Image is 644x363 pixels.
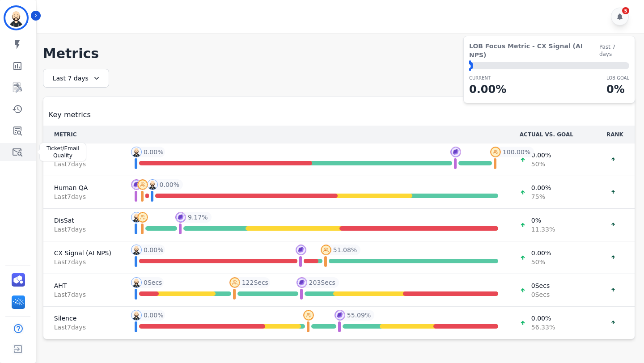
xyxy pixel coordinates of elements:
span: 0 Secs [144,278,162,287]
img: profile-pic [296,245,306,255]
span: Last 7 day s [54,323,111,332]
img: Bordered avatar [5,7,27,29]
span: AHT [54,281,111,290]
img: profile-pic [131,179,142,190]
img: profile-pic [147,179,158,190]
th: METRIC [43,126,122,144]
img: profile-pic [335,310,345,321]
span: Last 7 day s [54,192,111,201]
div: ⬤ [469,62,473,69]
span: Last 7 day s [54,225,111,234]
span: 0.00 % [531,314,555,323]
div: 5 [622,7,629,14]
span: 0.00 % [531,249,551,257]
span: LOB Focus Metric - CX Signal (AI NPS) [469,42,599,59]
img: profile-pic [490,147,501,157]
span: 122 Secs [242,278,268,287]
span: 56.33 % [531,323,555,332]
span: 0.00 % [531,151,551,160]
span: Key metrics [49,110,91,120]
img: profile-pic [137,179,148,190]
span: 11.33 % [531,225,555,234]
h1: Metrics [43,46,635,62]
span: 0.00 % [160,180,179,189]
p: 0 % [606,81,629,97]
th: RANK [595,126,635,144]
span: 0.00 % [144,245,163,254]
img: profile-pic [297,277,307,288]
span: 0.00 % [531,183,551,192]
span: 50 % [531,257,551,266]
span: 50 % [531,160,551,169]
th: ACTUAL VS. GOAL [509,126,595,144]
span: DisSat [54,216,111,225]
span: Silence [54,314,111,323]
p: 0.00 % [469,81,506,97]
img: profile-pic [175,212,186,223]
span: 0 Secs [531,290,550,299]
img: profile-pic [131,310,142,321]
p: CURRENT [469,75,506,81]
div: Last 7 days [43,69,109,88]
span: 0.00 % [144,311,163,320]
img: profile-pic [321,245,331,255]
span: 55.09 % [347,311,371,320]
span: CX Signal (AI NPS) [54,249,111,257]
span: 0 % [531,216,555,225]
span: 203 Secs [309,278,335,287]
span: Human QA [54,183,111,192]
span: Last 7 day s [54,257,111,266]
span: 100.00 % [503,148,530,156]
img: profile-pic [303,310,314,321]
img: profile-pic [137,212,148,223]
span: 75 % [531,192,551,201]
img: profile-pic [229,277,240,288]
span: 51.08 % [333,245,357,254]
img: profile-pic [131,245,142,255]
span: Last 7 day s [54,160,111,169]
span: 0.00 % [144,148,163,156]
span: Last 7 day s [54,290,111,299]
span: 0 Secs [531,281,550,290]
img: profile-pic [450,147,461,157]
img: profile-pic [131,147,142,157]
p: LOB Goal [606,75,629,81]
span: 9.17 % [188,213,208,222]
img: profile-pic [131,277,142,288]
img: profile-pic [131,212,142,223]
span: Past 7 days [599,43,629,58]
